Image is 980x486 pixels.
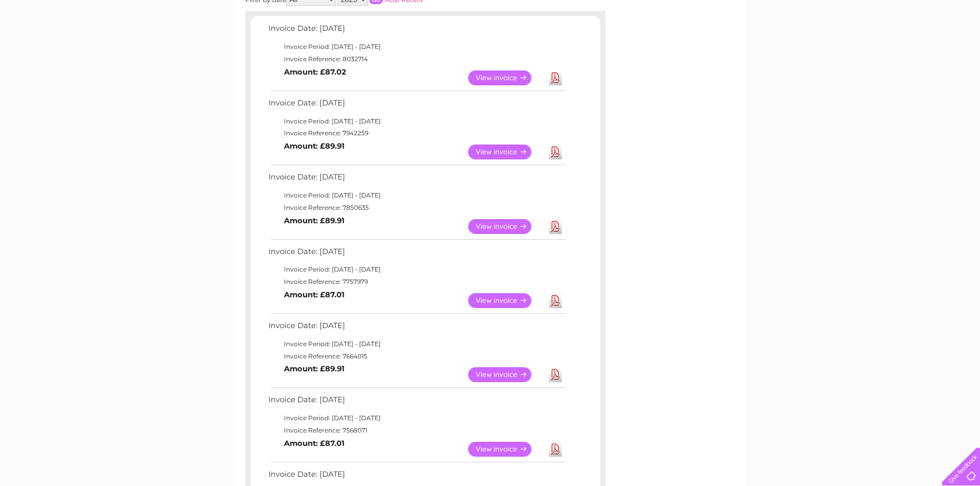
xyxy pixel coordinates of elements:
a: 0333 014 3131 [786,5,857,18]
b: Amount: £89.91 [284,364,345,373]
b: Amount: £87.01 [284,290,345,299]
td: Invoice Period: [DATE] - [DATE] [266,338,567,350]
td: Invoice Reference: 8032714 [266,53,567,65]
td: Invoice Period: [DATE] - [DATE] [266,263,567,276]
a: Blog [890,44,905,51]
td: Invoice Period: [DATE] - [DATE] [266,412,567,424]
b: Amount: £87.01 [284,439,345,448]
a: Download [549,367,562,382]
td: Invoice Period: [DATE] - [DATE] [266,41,567,53]
td: Invoice Period: [DATE] - [DATE] [266,115,567,128]
td: Invoice Date: [DATE] [266,245,567,264]
a: Contact [912,44,937,51]
img: logo.png [34,27,87,58]
a: View [468,70,544,85]
a: Download [549,293,562,308]
a: View [468,145,544,159]
td: Invoice Date: [DATE] [266,170,567,189]
a: Download [549,219,562,234]
td: Invoice Period: [DATE] - [DATE] [266,189,567,202]
td: Invoice Reference: 7850635 [266,202,567,214]
b: Amount: £89.91 [284,216,345,225]
td: Invoice Date: [DATE] [266,96,567,115]
a: View [468,367,544,382]
td: Invoice Reference: 7942259 [266,127,567,139]
td: Invoice Reference: 7568071 [266,424,567,437]
a: Download [549,442,562,457]
b: Amount: £87.02 [284,67,346,77]
td: Invoice Reference: 7757979 [266,276,567,288]
a: Energy [825,44,847,51]
a: Telecoms [853,44,884,51]
a: Log out [946,44,970,51]
a: View [468,293,544,308]
a: Water [799,44,818,51]
a: View [468,219,544,234]
b: Amount: £89.91 [284,141,345,151]
td: Invoice Reference: 7664015 [266,350,567,363]
td: Invoice Date: [DATE] [266,22,567,41]
td: Invoice Date: [DATE] [266,393,567,412]
a: Download [549,70,562,85]
a: View [468,442,544,457]
div: Clear Business is a trading name of Verastar Limited (registered in [GEOGRAPHIC_DATA] No. 3667643... [247,6,734,50]
td: Invoice Date: [DATE] [266,319,567,338]
a: Download [549,145,562,159]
